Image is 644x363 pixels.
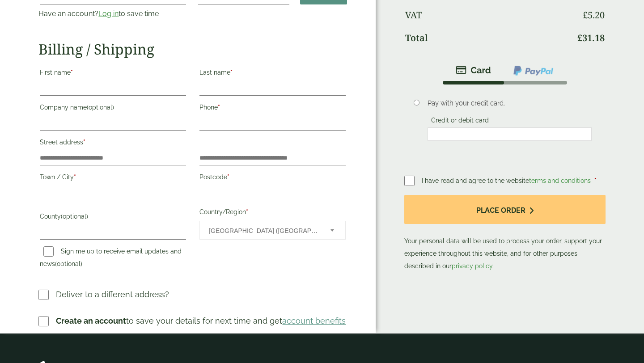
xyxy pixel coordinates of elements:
[452,262,492,270] a: privacy policy
[430,130,589,138] iframe: Secure card payment input frame
[513,65,554,76] img: ppcp-gateway.png
[55,260,82,267] span: (optional)
[405,27,571,49] th: Total
[529,177,591,184] a: terms and conditions
[40,210,186,225] label: County
[577,32,605,44] bdi: 31.18
[246,208,248,215] abbr: required
[422,177,593,184] span: I have read and agree to the website
[199,221,346,240] span: Country/Region
[404,195,606,224] button: Place order
[199,66,346,81] label: Last name
[87,104,114,111] span: (optional)
[594,177,597,184] abbr: required
[227,173,229,181] abbr: required
[282,316,346,325] a: account benefits
[583,9,588,21] span: £
[428,117,492,127] label: Credit or debit card
[428,98,592,108] p: Pay with your credit card.
[404,195,606,272] p: Your personal data will be used to process your order, support your experience throughout this we...
[577,32,582,44] span: £
[199,206,346,221] label: Country/Region
[56,316,126,325] strong: Create an account
[199,171,346,186] label: Postcode
[56,315,346,327] p: to save your details for next time and get
[230,69,233,76] abbr: required
[74,173,76,181] abbr: required
[40,248,182,270] label: Sign me up to receive email updates and news
[209,221,318,240] span: United Kingdom (UK)
[40,171,186,186] label: Town / City
[218,104,220,111] abbr: required
[83,139,85,146] abbr: required
[40,66,186,81] label: First name
[199,101,346,116] label: Phone
[583,9,605,21] bdi: 5.20
[56,288,169,300] p: Deliver to a different address?
[40,136,186,151] label: Street address
[98,9,119,18] a: Log in
[38,41,347,58] h2: Billing / Shipping
[405,4,571,26] th: VAT
[456,65,491,76] img: stripe.png
[61,213,88,220] span: (optional)
[71,69,73,76] abbr: required
[43,246,54,257] input: Sign me up to receive email updates and news(optional)
[40,101,186,116] label: Company name
[38,8,187,19] p: Have an account? to save time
